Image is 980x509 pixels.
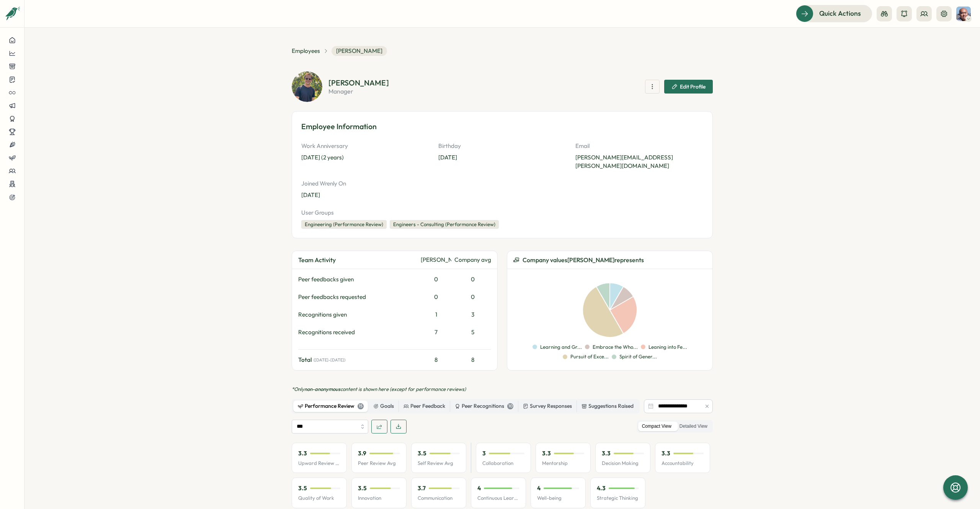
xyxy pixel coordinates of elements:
p: [DATE] [438,153,566,162]
div: 0 [454,275,491,284]
p: 3.7 [418,484,426,493]
p: Birthday [438,142,566,150]
p: Peer Review Avg [358,460,400,467]
p: [DATE] [301,191,429,199]
div: [PERSON_NAME] [421,256,451,264]
div: 0 [454,293,491,301]
div: 0 [421,293,451,301]
span: [PERSON_NAME] [332,46,387,56]
p: 3.3 [602,449,611,458]
div: Peer Recognitions [455,402,513,410]
div: Peer Feedback [403,402,445,410]
span: Total [298,356,312,364]
span: non-anonymous [304,386,340,392]
div: Peer feedbacks given [298,275,418,284]
div: Engineering (Performance Review) [301,220,387,229]
p: Leaning into Fe... [648,344,687,351]
p: 3.3 [661,449,670,458]
span: Quick Actions [819,8,861,18]
p: Spirit of Gener... [619,353,657,360]
button: Quick Actions [796,5,872,22]
div: 0 [421,275,451,284]
p: 3.5 [418,449,426,458]
div: Performance Review [298,402,364,410]
div: Engineers - Consulting (Performance Review) [390,220,499,229]
p: Work Anniversary [301,142,429,150]
label: Detailed View [676,422,711,431]
p: Well-being [537,495,579,502]
p: 3.5 [298,484,307,493]
p: User Groups [301,209,703,217]
p: Learning and Gr... [540,344,582,351]
div: 15 [358,403,364,409]
img: Eric Lam [956,7,971,21]
p: Innovation [358,495,400,502]
p: 4.3 [597,484,606,493]
div: 8 [454,356,491,364]
div: 8 [421,356,451,364]
p: 3.5 [358,484,367,493]
div: 1 [421,310,451,319]
span: Company values [PERSON_NAME] represents [523,255,644,265]
p: [PERSON_NAME][EMAIL_ADDRESS][PERSON_NAME][DOMAIN_NAME] [575,153,703,170]
p: Accountability [661,460,704,467]
span: ( [DATE] - [DATE] ) [314,358,345,363]
p: Strategic Thinking [597,495,639,502]
div: Suggestions Raised [581,402,634,410]
p: 4 [477,484,481,493]
p: *Only content is shown here (except for performance reviews) [292,386,713,393]
p: Communication [418,495,460,502]
span: Edit Profile [680,84,706,89]
p: Self Review Avg [418,460,460,467]
p: 4 [537,484,541,493]
p: Upward Review Avg [298,460,340,467]
div: 7 [421,328,451,337]
div: Team Activity [298,255,418,265]
a: Employees [292,47,320,55]
p: 3.3 [542,449,551,458]
div: Peer feedbacks requested [298,293,418,301]
div: 3 [454,310,491,319]
p: 3.3 [298,449,307,458]
div: 5 [454,328,491,337]
p: [DATE] (2 years) [301,153,429,162]
p: Collaboration [482,460,524,467]
div: Recognitions received [298,328,418,337]
p: Email [575,142,703,150]
p: 3 [482,449,486,458]
p: 3.9 [358,449,366,458]
div: Company avg [454,256,491,264]
button: Edit Profile [664,80,713,94]
div: 10 [507,403,513,409]
p: Mentorship [542,460,584,467]
p: Pursuit of Exce... [570,353,609,360]
p: Joined Wrenly On [301,179,429,188]
h3: Employee Information [301,121,703,133]
p: Quality of Work [298,495,340,502]
label: Compact View [638,422,675,431]
div: Survey Responses [523,402,572,410]
div: Goals [373,402,394,410]
div: Recognitions given [298,310,418,319]
p: Embrace the Who... [593,344,638,351]
p: manager [328,88,389,94]
p: Continuous Learning [477,495,519,502]
p: Decision Making [602,460,644,467]
img: Chad Brokaw [292,71,322,102]
h2: [PERSON_NAME] [328,79,389,87]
